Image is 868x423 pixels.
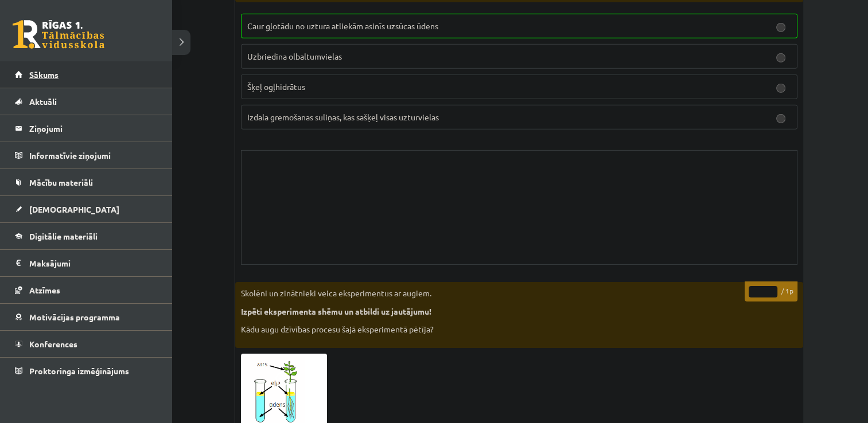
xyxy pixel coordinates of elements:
legend: Ziņojumi [29,115,158,142]
a: Atzīmes [15,277,158,303]
span: Atzīmes [29,285,60,295]
span: Proktoringa izmēģinājums [29,366,129,376]
a: Sākums [15,61,158,88]
a: Motivācijas programma [15,304,158,330]
a: Maksājumi [15,250,158,276]
span: Digitālie materiāli [29,231,98,241]
span: Konferences [29,339,77,349]
legend: Maksājumi [29,250,158,276]
span: Aktuāli [29,96,57,107]
a: Konferences [15,331,158,357]
input: Izdala gremošanas suliņas, kas sašķeļ visas uzturvielas [776,114,785,123]
span: Motivācijas programma [29,312,120,322]
input: Caur gļotādu no uztura atliekām asinīs uzsūcas ūdens [776,23,785,32]
span: Uzbriedina olbaltumvielas [247,51,342,61]
a: Mācību materiāli [15,169,158,195]
p: Skolēni un zinātnieki veica eksperimentus ar augiem. [241,288,740,299]
span: Sākums [29,69,59,80]
span: [DEMOGRAPHIC_DATA] [29,204,119,214]
strong: Izpēti eksperimenta shēmu un atbildi uz jautājumu! [241,306,431,316]
input: Uzbriedina olbaltumvielas [776,53,785,62]
legend: Informatīvie ziņojumi [29,142,158,169]
p: / 1p [745,281,797,301]
span: Izdala gremošanas suliņas, kas sašķeļ visas uzturvielas [247,112,439,122]
a: Informatīvie ziņojumi [15,142,158,169]
input: Šķeļ ogļhidrātus [776,84,785,93]
a: Proktoringa izmēģinājums [15,358,158,384]
a: Digitālie materiāli [15,223,158,249]
span: Šķeļ ogļhidrātus [247,81,305,92]
p: Kādu augu dzīvības procesu šajā eksperimentā pētīja? [241,324,740,335]
a: Ziņojumi [15,115,158,142]
a: [DEMOGRAPHIC_DATA] [15,196,158,222]
a: Rīgas 1. Tālmācības vidusskola [13,20,104,49]
span: Mācību materiāli [29,177,93,187]
span: Caur gļotādu no uztura atliekām asinīs uzsūcas ūdens [247,21,438,31]
a: Aktuāli [15,88,158,115]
